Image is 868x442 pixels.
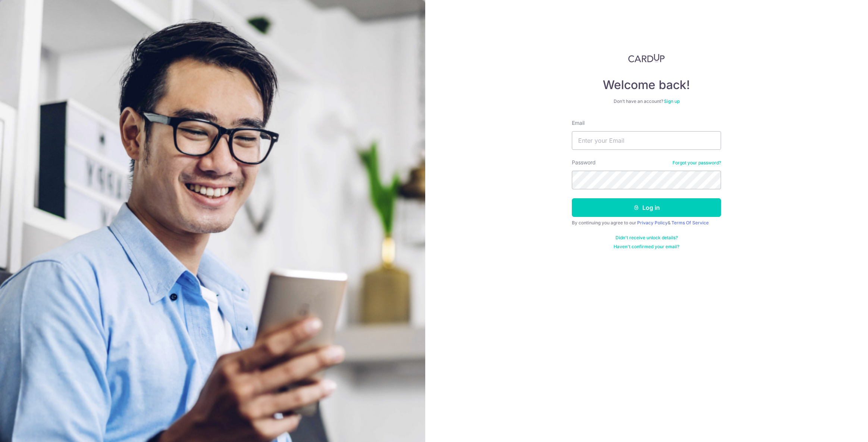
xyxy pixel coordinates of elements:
button: Log in [572,198,721,217]
div: Don’t have an account? [572,98,721,104]
div: By continuing you agree to our & [572,220,721,226]
input: Enter your Email [572,131,721,150]
a: Didn't receive unlock details? [615,235,678,241]
a: Privacy Policy [637,220,668,225]
a: Forgot your password? [673,160,721,166]
a: Sign up [664,98,680,104]
h4: Welcome back! [572,78,721,92]
a: Haven't confirmed your email? [614,244,679,250]
label: Password [572,159,596,166]
label: Email [572,119,585,127]
img: CardUp Logo [628,54,665,63]
a: Terms Of Service [671,220,709,225]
